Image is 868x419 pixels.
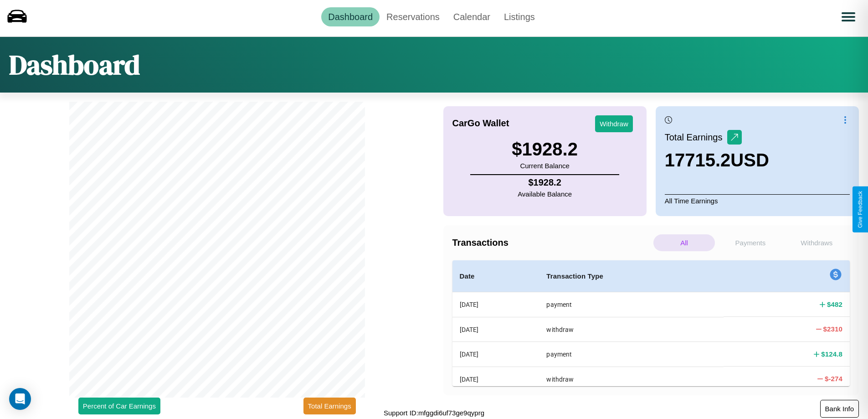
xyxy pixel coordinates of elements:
[321,7,380,26] a: Dashboard
[303,398,356,414] button: Total Earnings
[497,7,542,26] a: Listings
[452,118,509,129] h4: CarGo Wallet
[653,234,715,251] p: All
[820,400,859,418] button: Bank Info
[719,234,781,251] p: Payments
[452,367,539,391] th: [DATE]
[546,271,716,282] h4: Transaction Type
[823,324,842,334] h4: $ 2310
[825,374,842,383] h4: $ -274
[9,388,31,410] div: Open Intercom Messenger
[836,4,861,30] button: Open menu
[857,191,863,228] div: Give Feedback
[9,46,140,83] h1: Dashboard
[518,177,572,188] h4: $ 1928.2
[665,129,727,145] p: Total Earnings
[512,139,578,160] h3: $ 1928.2
[665,150,769,171] h3: 17715.2 USD
[512,160,578,172] p: Current Balance
[539,317,724,341] th: withdraw
[380,7,447,26] a: Reservations
[539,342,724,367] th: payment
[447,7,497,26] a: Calendar
[665,194,850,207] p: All Time Earnings
[786,234,847,251] p: Withdraws
[595,115,633,132] button: Withdraw
[452,317,539,341] th: [DATE]
[539,367,724,391] th: withdraw
[518,188,572,200] p: Available Balance
[460,271,532,282] h4: Date
[452,342,539,367] th: [DATE]
[452,238,651,248] h4: Transactions
[821,349,842,359] h4: $ 124.8
[452,292,539,317] th: [DATE]
[827,300,842,309] h4: $ 482
[78,398,160,414] button: Percent of Car Earnings
[384,407,484,419] p: Support ID: mfggdi6uf73ge9qyprg
[539,292,724,317] th: payment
